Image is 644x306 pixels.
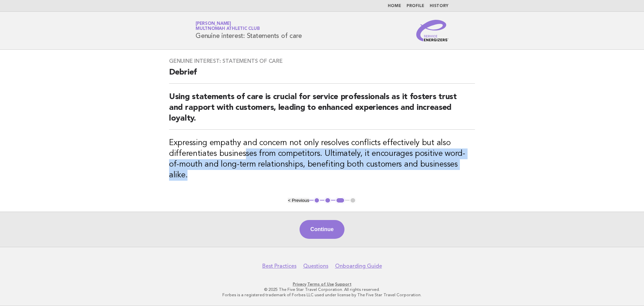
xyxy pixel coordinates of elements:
a: Questions [303,263,328,269]
a: Support [335,282,352,287]
a: Terms of Use [307,282,334,287]
h2: Using statements of care is crucial for service professionals as it fosters trust and rapport wit... [169,92,475,130]
img: Service Energizers [416,20,448,41]
a: Onboarding Guide [335,263,382,269]
a: Best Practices [262,263,297,269]
a: Home [388,4,401,8]
button: < Previous [288,198,309,203]
p: Forbes is a registered trademark of Forbes LLC used under license by The Five Star Travel Corpora... [117,292,527,298]
h1: Genuine interest: Statements of care [196,22,302,39]
h2: Debrief [169,67,475,84]
h3: Expressing empathy and concern not only resolves conflicts effectively but also differentiates bu... [169,138,475,181]
a: [PERSON_NAME]Multnomah Athletic Club [196,21,260,31]
h3: Genuine interest: Statements of care [169,58,475,64]
button: Continue [300,220,344,239]
p: · · [117,281,527,287]
span: Multnomah Athletic Club [196,27,260,31]
p: © 2025 The Five Star Travel Corporation. All rights reserved. [117,287,527,292]
button: 3 [335,197,345,204]
a: History [430,4,448,8]
a: Privacy [293,282,306,287]
a: Profile [407,4,424,8]
button: 2 [324,197,331,204]
button: 1 [314,197,320,204]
